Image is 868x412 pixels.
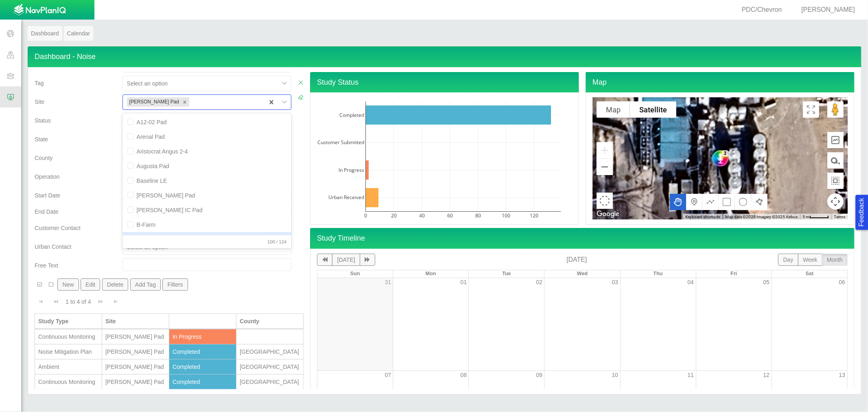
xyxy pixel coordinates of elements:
img: UrbanGroupSolutionsTheme$USG_Images$logo.png [13,4,66,17]
div: [PERSON_NAME] Pad [105,363,166,371]
button: Delete [102,278,129,291]
h4: Map [586,72,855,93]
div: [PERSON_NAME] Pad [105,378,166,386]
a: 13 [839,372,845,378]
th: County [236,313,304,329]
a: Calendar [64,26,94,41]
td: Completed [169,344,236,359]
span: Operation [35,173,59,180]
td: Weld County [236,359,304,375]
th: Status [169,313,236,329]
button: Toggle Fullscreen in browser window [803,101,819,118]
div: [GEOGRAPHIC_DATA] [240,378,300,386]
td: Weld County [236,344,304,359]
div: B-Farm [122,217,291,232]
span: County [35,155,52,161]
button: Select area [597,193,613,209]
a: Terms (opens in new tab) [834,215,845,219]
a: 11 [687,372,694,378]
div: Site [105,317,166,325]
button: Add a marker [686,194,702,210]
td: Completed [169,359,236,375]
td: Chatfield Pad [102,344,169,359]
div: [PERSON_NAME] [791,5,858,15]
span: PDC/Chevron [742,6,782,13]
button: Measure [827,173,844,189]
div: Arenal Pad [122,129,291,144]
a: 12 [763,372,770,378]
button: day [778,254,798,266]
button: previous [317,254,332,266]
h4: Dashboard - Noise [28,46,861,67]
span: Urban Contact [35,243,71,250]
span: Free Text [35,262,58,269]
div: Completed [173,378,233,386]
button: Show satellite imagery [630,101,676,118]
button: Move the map [670,194,686,210]
span: End Date [35,208,58,215]
span: Customer Contact [35,225,81,231]
div: [PERSON_NAME] Pad [105,333,166,341]
div: 3 [722,150,728,157]
button: New [57,278,79,291]
td: Noise Mitigation Plan [35,344,102,359]
button: Drag Pegman onto the map to open Street View [827,101,844,118]
span: Start Date [35,192,60,199]
button: Edit [81,278,101,291]
button: Keyboard shortcuts [685,214,720,220]
div: Completed [173,363,233,371]
button: Draw a polygon [751,194,767,210]
a: 31 [385,279,391,285]
a: Dashboard [28,26,62,41]
img: Google [595,209,621,219]
td: Continuous Monitoring [35,329,102,344]
a: 10 [612,372,618,378]
span: Thu [654,271,663,276]
button: week [798,254,822,266]
button: Draw a rectangle [719,194,735,210]
button: month [822,254,848,266]
span: Status [35,117,51,124]
h4: Study Timeline [310,228,855,249]
span: Wed [577,271,588,276]
div: Completed [173,348,233,356]
th: Site [102,313,169,329]
button: Measure [827,152,844,169]
span: Site [35,99,44,105]
span: [DATE] [566,256,587,263]
div: 1 to 4 of 4 [62,298,94,309]
a: 04 [687,279,694,285]
button: Map camera controls [827,193,844,210]
div: In Progress [173,333,233,341]
a: 05 [763,279,770,285]
div: Pagination [35,294,304,309]
a: 07 [385,372,391,378]
td: Continuous Monitoring [35,375,102,390]
button: next [360,254,375,266]
div: [PERSON_NAME] Pad [122,188,291,203]
div: Study Type [38,317,98,325]
a: 09 [536,372,542,378]
span: Map data ©2025 Imagery ©2025 Airbus [725,215,798,219]
span: Sun [350,271,360,276]
td: Completed [169,375,236,390]
span: Tue [502,271,511,276]
span: [PERSON_NAME] [801,6,855,13]
div: Aristocrat Angus 2-4 [122,144,291,159]
button: Show street map [597,101,630,118]
td: Chatfield Pad [102,329,169,344]
div: [GEOGRAPHIC_DATA] [240,363,300,371]
td: Chatfield Pad [102,359,169,375]
a: Close Filters [298,79,304,87]
div: Continuous Monitoring [38,333,98,341]
span: Tag [35,80,44,86]
th: Study Type [35,313,102,329]
a: Clear Filters [298,93,304,101]
td: Chatfield Pad [102,375,169,390]
h4: Study Status [310,72,579,93]
div: A12-02 Pad [122,115,291,129]
div: Noise Mitigation Plan [38,348,98,356]
span: State [35,136,48,142]
div: Remove Chatfield Pad [180,97,189,107]
div: [GEOGRAPHIC_DATA] [240,348,300,356]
